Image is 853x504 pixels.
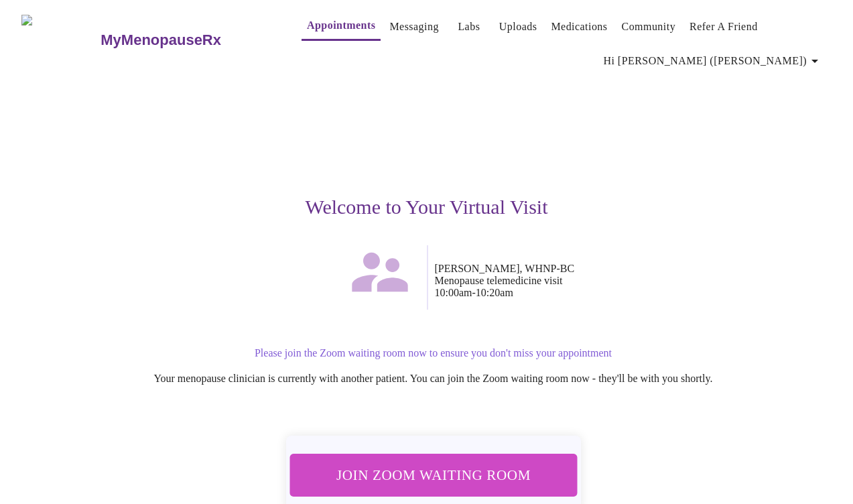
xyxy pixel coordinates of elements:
[389,17,438,36] a: Messaging
[622,17,676,36] a: Community
[289,454,577,496] button: Join Zoom Waiting Room
[101,31,221,49] h3: MyMenopauseRx
[499,17,537,36] a: Uploads
[690,17,758,36] a: Refer a Friend
[435,263,832,299] p: [PERSON_NAME], WHNP-BC Menopause telemedicine visit 10:00am - 10:20am
[35,373,832,385] p: Your menopause clinician is currently with another patient. You can join the Zoom waiting room no...
[307,463,559,488] span: Join Zoom Waiting Room
[307,16,375,35] a: Appointments
[598,48,828,74] button: Hi [PERSON_NAME] ([PERSON_NAME])
[99,17,275,64] a: MyMenopauseRx
[21,196,832,218] h3: Welcome to Your Virtual Visit
[21,15,99,65] img: MyMenopauseRx Logo
[302,12,381,41] button: Appointments
[494,13,543,40] button: Uploads
[384,13,444,40] button: Messaging
[603,52,823,70] span: Hi [PERSON_NAME] ([PERSON_NAME])
[35,347,832,359] p: Please join the Zoom waiting room now to ensure you don't miss your appointment
[448,13,490,40] button: Labs
[545,13,612,40] button: Medications
[684,13,763,40] button: Refer a Friend
[616,13,681,40] button: Community
[551,17,607,36] a: Medications
[458,17,480,36] a: Labs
